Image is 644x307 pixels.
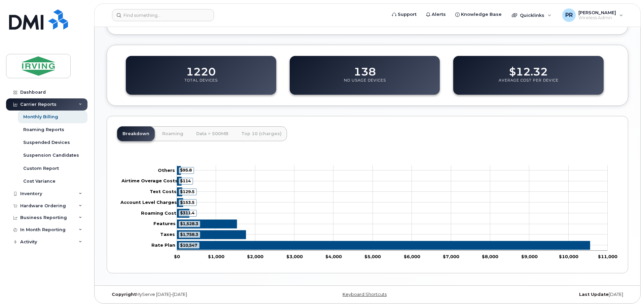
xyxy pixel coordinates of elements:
strong: Last Update [579,292,609,297]
tspan: $10,000 [559,253,578,259]
tspan: $1,000 [208,253,224,259]
a: Top 10 (charges) [236,126,287,141]
tspan: $129.5 [180,189,194,194]
span: Alerts [432,11,446,18]
dd: 1220 [186,59,216,78]
a: Keyboard Shortcuts [343,292,387,297]
span: Wireless Admin [578,15,616,21]
tspan: Airtime Overage Costs [121,178,178,183]
div: Poirier, Robert [558,8,628,22]
tspan: $9,000 [521,253,538,259]
tspan: Others [158,167,175,173]
tspan: Text Costs [150,189,177,194]
tspan: Roaming Cost [141,210,176,215]
a: Breakdown [117,126,155,141]
strong: Copyright [112,292,136,297]
div: [DATE] [454,292,628,297]
tspan: $2,000 [247,253,263,259]
g: Series [177,166,590,250]
tspan: $8,000 [482,253,498,259]
a: Data > 500MB [191,126,234,141]
tspan: Rate Plan [151,242,175,247]
tspan: Features [153,221,176,226]
tspan: $4,000 [325,253,342,259]
tspan: $1,528.3 [180,221,198,226]
div: MyServe [DATE]–[DATE] [107,292,281,297]
input: Find something... [112,9,214,21]
tspan: $7,000 [443,253,459,259]
span: Quicklinks [520,12,544,18]
span: Support [398,11,417,18]
dd: $12.32 [509,59,548,78]
tspan: $3,000 [286,253,303,259]
dd: 138 [354,59,376,78]
tspan: $5,000 [364,253,381,259]
p: No Usage Devices [344,78,386,90]
tspan: $95.8 [180,167,192,173]
p: Total Devices [184,78,218,90]
a: Knowledge Base [451,8,506,21]
a: Roaming [157,126,189,141]
tspan: Account Level Charges [120,199,177,205]
tspan: $114 [180,178,191,183]
tspan: $1,758.3 [180,232,198,237]
a: Alerts [421,8,451,21]
g: Chart [120,165,617,259]
a: Support [387,8,421,21]
tspan: $0 [174,253,180,259]
span: [PERSON_NAME] [578,10,616,15]
tspan: $11,000 [598,253,617,259]
tspan: $10,547 [180,242,197,247]
tspan: $153.5 [180,199,194,205]
p: Average Cost Per Device [499,78,559,90]
div: Quicklinks [507,8,556,22]
tspan: $6,000 [404,253,420,259]
tspan: $311.4 [180,210,194,215]
span: PR [565,11,573,19]
tspan: Taxes [160,232,175,237]
span: Knowledge Base [461,11,502,18]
